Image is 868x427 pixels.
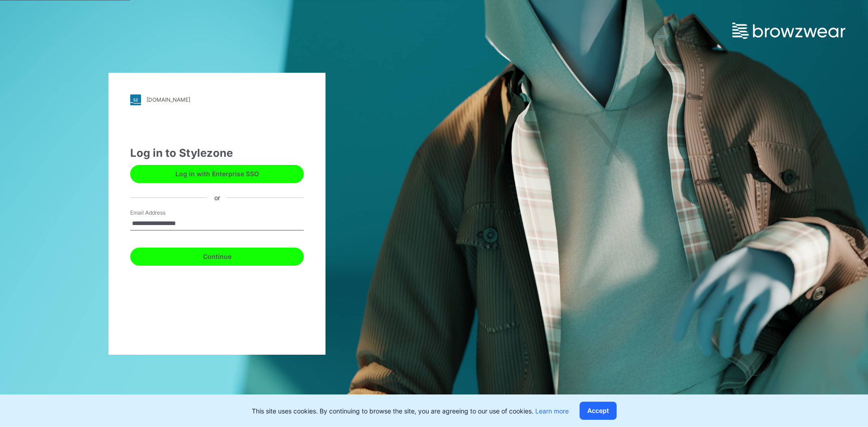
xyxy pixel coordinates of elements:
[252,406,569,416] p: This site uses cookies. By continuing to browse the site, you are agreeing to our use of cookies.
[130,209,193,217] label: Email Address
[732,23,845,39] img: browzwear-logo.e42bd6dac1945053ebaf764b6aa21510.svg
[580,402,617,420] button: Accept
[130,94,141,105] img: stylezone-logo.562084cfcfab977791bfbf7441f1a819.svg
[130,145,304,161] div: Log in to Stylezone
[535,407,569,415] a: Learn more
[130,248,304,266] button: Continue
[130,94,304,105] a: [DOMAIN_NAME]
[130,165,304,183] button: Log in with Enterprise SSO
[207,193,227,202] div: or
[146,96,190,103] div: [DOMAIN_NAME]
